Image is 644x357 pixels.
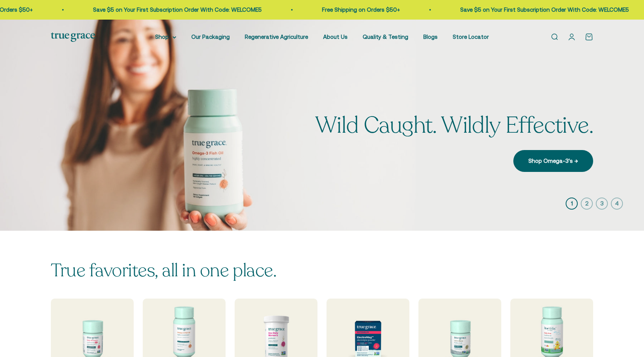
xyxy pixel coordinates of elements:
split-lines: True favorites, all in one place. [51,258,276,283]
button: 3 [596,198,608,210]
button: 4 [611,198,623,210]
split-lines: Wild Caught. Wildly Effective. [315,110,593,141]
button: 1 [566,198,578,210]
a: Our Packaging [191,34,230,40]
a: Store Locator [453,34,489,40]
p: Save $5 on Your First Subscription Order With Code: WELCOME5 [87,5,255,14]
a: Regenerative Agriculture [245,34,308,40]
a: Shop Omega-3's → [513,150,593,172]
a: Blogs [423,34,438,40]
a: About Us [323,34,348,40]
summary: Shop [155,32,176,41]
button: 2 [581,198,593,210]
a: Quality & Testing [363,34,408,40]
p: Save $5 on Your First Subscription Order With Code: WELCOME5 [454,5,623,14]
a: Free Shipping on Orders $50+ [316,6,394,13]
